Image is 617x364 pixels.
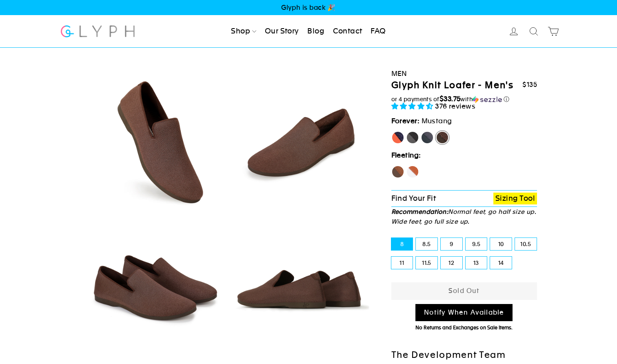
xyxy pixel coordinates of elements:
label: 11 [391,257,413,269]
label: Hawk [391,165,404,178]
strong: Forever: [391,117,420,125]
label: 10 [490,238,512,250]
a: Shop [228,22,260,40]
div: or 4 payments of with [391,95,537,103]
strong: Recommendation: [391,208,448,215]
div: Men [391,68,537,79]
span: No Returns and Exchanges on Sale Items. [415,325,513,331]
label: Panther [406,131,419,144]
a: Notify When Available [415,304,513,322]
label: 10.5 [515,238,537,250]
h1: Glyph Knit Loafer - Men's [391,80,514,91]
p: Normal feet, go half size up. Wide feet, go full size up. [391,207,537,226]
label: Mustang [436,131,449,144]
a: Our Story [262,22,302,40]
label: 8.5 [416,238,437,250]
label: Rhino [421,131,434,144]
span: Sold Out [448,287,480,295]
a: Sizing Tool [493,193,537,204]
span: 376 reviews [435,102,475,110]
span: 4.73 stars [391,102,435,110]
div: or 4 payments of$33.75withSezzle Click to learn more about Sezzle [391,95,537,103]
strong: Fleeting: [391,151,421,159]
img: Sezzle [473,96,502,103]
a: FAQ [367,22,389,40]
label: 9 [441,238,462,250]
label: 9.5 [466,238,487,250]
img: Mustang [84,72,223,211]
label: 12 [441,257,462,269]
a: Blog [304,22,328,40]
span: Mustang [422,117,452,125]
span: $33.75 [439,95,461,103]
button: Sold Out [391,282,537,300]
label: [PERSON_NAME] [391,131,404,144]
a: Contact [330,22,366,40]
span: Find Your Fit [391,194,436,202]
img: Mustang [230,72,369,211]
img: Mustang [84,218,223,357]
label: 11.5 [416,257,437,269]
label: 13 [466,257,487,269]
h2: The Development Team [391,349,537,361]
label: 8 [391,238,413,250]
label: Fox [406,165,419,178]
label: 14 [490,257,512,269]
span: $135 [522,81,537,89]
ul: Primary [228,22,389,40]
img: Mustang [230,218,369,357]
img: Glyph [60,20,136,42]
